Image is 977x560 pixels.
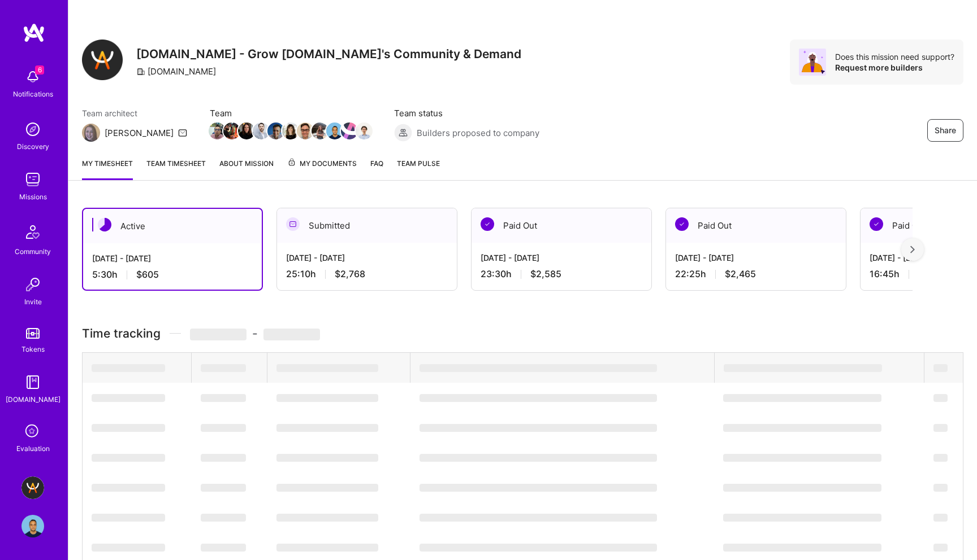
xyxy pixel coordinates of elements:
img: Team Member Avatar [223,123,240,139]
span: ‌ [723,484,881,492]
div: Submitted [277,208,457,243]
span: ‌ [723,544,881,552]
img: teamwork [21,168,44,191]
div: Invite [24,296,42,308]
div: [DATE] - [DATE] [481,252,642,264]
img: Community [19,218,46,246]
span: ‌ [723,514,881,522]
span: ‌ [201,484,246,492]
a: FAQ [370,158,383,180]
a: About Mission [219,158,274,180]
span: ‌ [92,454,165,462]
img: right [910,246,915,253]
span: ‌ [92,424,165,432]
div: Notifications [13,88,53,100]
span: - [190,326,320,340]
span: ‌ [420,424,657,432]
a: Team Member Avatar [298,121,313,141]
span: ‌ [263,329,320,340]
h3: [DOMAIN_NAME] - Grow [DOMAIN_NAME]'s Community & Demand [136,47,521,61]
a: A.Team - Grow A.Team's Community & Demand [19,476,47,499]
img: bell [21,65,44,88]
a: My timesheet [82,158,133,180]
img: Builders proposed to company [394,124,412,142]
a: Team Member Avatar [254,121,269,141]
div: [DATE] - [DATE] [675,252,837,264]
div: Paid Out [666,208,846,243]
span: ‌ [201,454,246,462]
div: Discovery [17,141,49,152]
img: guide book [21,371,44,393]
a: My Documents [287,158,357,180]
img: Paid Out [870,217,883,231]
i: icon SelectionTeam [22,421,44,443]
img: Submitted [286,217,300,231]
a: Team Member Avatar [224,121,239,141]
img: Team Member Avatar [238,123,255,139]
span: ‌ [92,514,165,522]
span: Builders proposed to company [417,127,539,139]
div: Community [15,246,51,257]
a: User Avatar [19,515,47,537]
span: ‌ [92,484,165,492]
img: Company Logo [82,40,123,80]
span: $2,585 [530,268,561,280]
span: My Documents [287,158,357,170]
div: Tokens [21,343,45,355]
img: Team Architect [82,124,100,142]
div: Request more builders [835,62,954,73]
span: ‌ [276,364,378,372]
div: [DOMAIN_NAME] [6,393,60,405]
div: [DATE] - [DATE] [92,252,253,264]
span: 6 [35,65,44,75]
img: Team Member Avatar [326,123,343,139]
img: Team Member Avatar [282,123,299,139]
a: Team Member Avatar [327,121,342,141]
div: [PERSON_NAME] [105,127,174,139]
div: Active [83,209,262,243]
span: $605 [136,269,159,281]
span: ‌ [420,544,657,552]
span: ‌ [276,484,378,492]
h3: Time tracking [82,326,963,340]
span: ‌ [420,454,657,462]
span: Share [935,125,956,136]
img: Team Member Avatar [341,123,358,139]
span: ‌ [933,454,948,462]
span: ‌ [933,364,948,372]
div: 23:30 h [481,268,642,280]
a: Team Member Avatar [283,121,298,141]
span: ‌ [92,544,165,552]
img: Team Member Avatar [209,123,226,139]
span: ‌ [276,394,378,402]
span: ‌ [201,514,246,522]
img: tokens [26,328,40,339]
span: ‌ [723,454,881,462]
div: Paid Out [472,208,651,243]
a: Team Member Avatar [313,121,327,141]
img: Team Member Avatar [297,123,314,139]
a: Team timesheet [146,158,206,180]
span: $2,768 [335,268,365,280]
span: Team architect [82,107,187,119]
div: Evaluation [16,443,50,454]
img: Team Member Avatar [253,123,270,139]
a: Team Member Avatar [239,121,254,141]
img: Team Member Avatar [356,123,373,139]
span: ‌ [276,454,378,462]
span: ‌ [420,364,657,372]
img: A.Team - Grow A.Team's Community & Demand [21,476,44,499]
div: 25:10 h [286,268,448,280]
img: discovery [21,118,44,141]
span: Team [210,107,371,119]
img: Paid Out [481,217,494,231]
span: ‌ [190,329,247,340]
span: ‌ [933,514,948,522]
span: ‌ [723,394,881,402]
a: Team Member Avatar [357,121,371,141]
button: Share [927,119,963,142]
span: ‌ [724,364,882,372]
a: Team Member Avatar [210,121,224,141]
span: ‌ [933,394,948,402]
img: Active [98,218,111,231]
